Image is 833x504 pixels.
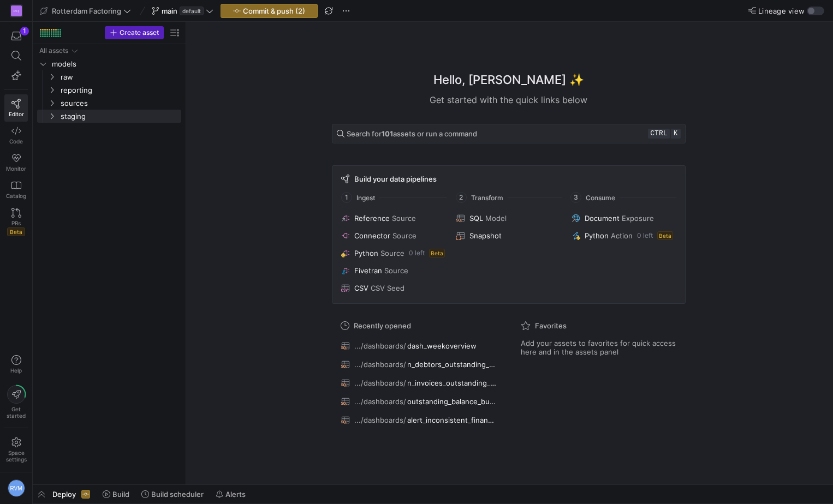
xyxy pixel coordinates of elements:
a: PRsBeta [4,203,28,241]
span: Python [585,231,609,240]
span: SQL [469,214,483,223]
button: .../dashboards/outstanding_balance_buckets [338,394,499,409]
span: Reference [354,214,390,223]
span: Source [392,214,416,223]
span: outstanding_balance_buckets [407,397,496,406]
button: RVM [4,477,28,500]
span: Get started [7,406,26,419]
span: Build your data pipelines [354,175,437,183]
span: Add your assets to favorites for quick access here and in the assets panel [521,339,677,356]
kbd: ctrl [648,129,669,139]
button: ConnectorSource [339,229,448,242]
span: Document [585,214,620,223]
span: staging [61,110,180,123]
span: CSV Seed [371,284,404,292]
span: Recently opened [354,321,411,330]
span: dash_weekoverview [407,341,477,350]
span: .../dashboards/ [354,341,406,350]
span: Beta [657,231,673,240]
div: Press SPACE to select this row. [37,83,181,97]
button: .../dashboards/n_debtors_outstanding_by_client [338,357,499,371]
span: alert_inconsistent_finance_statement [407,416,496,424]
span: Deploy [52,490,76,499]
a: Spacesettings [4,433,28,467]
span: default [180,7,204,15]
span: Snapshot [469,231,502,240]
strong: 101 [382,129,393,138]
span: Editor [9,111,24,117]
span: Catalog [6,193,26,199]
a: Monitor [4,149,28,176]
button: .../dashboards/dash_weekoverview [338,339,499,353]
span: Create asset [120,29,159,37]
button: SQLModel [454,212,563,225]
button: Build scheduler [136,485,209,503]
span: Build [112,490,129,499]
a: Catalog [4,176,28,203]
span: reporting [61,84,180,97]
span: main [162,7,177,15]
button: Rotterdam Factoring [37,4,134,18]
span: Help [9,367,23,374]
button: CSVCSV Seed [339,281,448,295]
button: ReferenceSource [339,212,448,225]
button: Help [4,350,28,379]
span: Search for assets or run a command [347,129,477,138]
span: Beta [7,227,25,236]
span: Python [354,249,378,257]
span: .../dashboards/ [354,360,406,369]
button: FivetranSource [339,264,448,277]
div: RF( [11,5,22,16]
kbd: k [671,129,681,139]
span: 0 left [637,232,653,239]
span: Fivetran [354,266,382,275]
button: Create asset [105,26,164,39]
span: n_invoices_outstanding_by_client [407,379,496,387]
button: DocumentExposure [569,212,678,225]
button: .../dashboards/alert_inconsistent_finance_statement [338,413,499,427]
span: CSV [354,284,368,292]
button: Getstarted [4,381,28,423]
span: Source [384,266,408,275]
button: PythonAction0 leftBeta [569,229,678,242]
button: maindefault [149,4,216,18]
a: RF( [4,2,28,20]
span: Lineage view [758,7,805,15]
button: .../dashboards/n_invoices_outstanding_by_client [338,376,499,390]
div: All assets [39,47,68,55]
span: 0 left [409,249,425,257]
button: Snapshot [454,229,563,242]
span: Model [485,214,507,223]
div: Press SPACE to select this row. [37,70,181,83]
span: Favorites [535,321,567,330]
span: sources [61,97,180,110]
span: Commit & push (2) [243,7,305,15]
span: n_debtors_outstanding_by_client [407,360,496,369]
button: Alerts [211,485,251,503]
span: Monitor [6,165,26,172]
h1: Hello, [PERSON_NAME] ✨ [433,71,584,89]
button: Commit & push (2) [221,4,318,18]
span: Action [611,231,633,240]
div: Press SPACE to select this row. [37,44,181,57]
span: Source [392,231,416,240]
span: Space settings [6,449,27,463]
button: 1 [4,26,28,46]
span: Rotterdam Factoring [52,7,121,15]
a: Editor [4,94,28,122]
button: Build [98,485,134,503]
div: Get started with the quick links below [332,93,686,106]
span: .../dashboards/ [354,397,406,406]
span: Source [380,249,404,257]
div: RVM [8,479,25,497]
span: Exposure [622,214,654,223]
div: Press SPACE to select this row. [37,97,181,110]
span: raw [61,71,180,83]
span: Code [9,138,23,145]
button: PythonSource0 leftBeta [339,247,448,260]
span: Connector [354,231,390,240]
a: Code [4,122,28,149]
span: .../dashboards/ [354,379,406,387]
span: .../dashboards/ [354,416,406,424]
button: Search for101assets or run a commandctrlk [332,124,686,143]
